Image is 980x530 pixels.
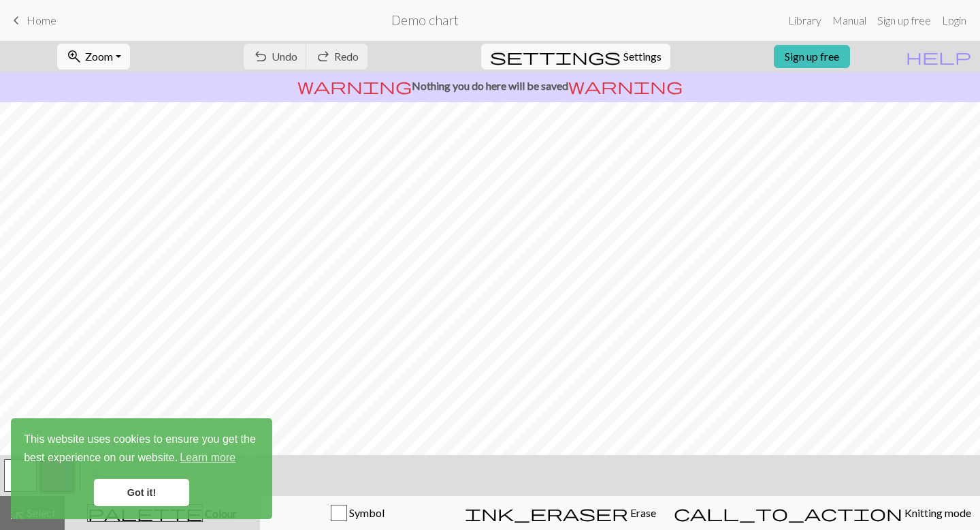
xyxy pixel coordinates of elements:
[9,503,25,523] span: highlight_alt
[260,496,456,530] button: Symbol
[628,506,656,519] span: Erase
[456,496,665,530] button: Erase
[465,503,628,523] span: ink_eraser
[178,448,238,468] a: learn more about cookies
[827,7,872,34] a: Manual
[347,506,385,519] span: Symbol
[297,76,412,95] span: warning
[24,431,259,468] span: This website uses cookies to ensure you get the best experience on our website.
[85,50,113,63] span: Zoom
[11,418,272,519] div: cookieconsent
[57,44,130,69] button: Zoom
[27,14,56,27] span: Home
[481,44,670,69] button: SettingsSettings
[872,7,936,34] a: Sign up free
[8,11,24,30] span: keyboard_arrow_left
[66,47,82,66] span: zoom_in
[906,47,971,66] span: help
[665,496,980,530] button: Knitting mode
[391,12,459,28] h2: Demo chart
[674,503,902,523] span: call_to_action
[774,45,850,68] a: Sign up free
[490,48,621,65] i: Settings
[902,506,971,519] span: Knitting mode
[783,7,827,34] a: Library
[8,9,56,32] a: Home
[936,7,972,34] a: Login
[623,48,661,65] span: Settings
[568,76,683,95] span: warning
[94,479,189,506] a: dismiss cookie message
[5,78,975,94] p: Nothing you do here will be saved
[490,47,621,66] span: settings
